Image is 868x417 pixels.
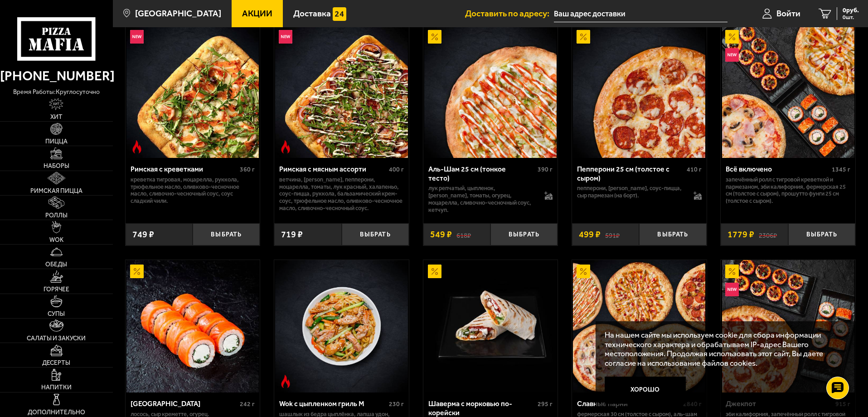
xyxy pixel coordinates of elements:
img: Пепперони 25 см (толстое с сыром) [573,25,705,158]
img: Акционный [428,265,441,278]
a: АкционныйШаверма с морковью по-корейски [423,260,558,392]
img: Острое блюдо [279,375,292,388]
span: 390 г [538,166,553,173]
img: Акционный [725,265,739,278]
a: НовинкаОстрое блюдоРимская с мясным ассорти [274,25,409,158]
div: Римская с мясным ассорти [279,165,387,173]
img: Филадельфия [126,260,259,392]
img: Акционный [428,30,441,44]
img: Шаверма с морковью по-корейски [424,260,557,392]
span: 1779 ₽ [727,230,754,239]
span: 295 г [538,400,553,408]
img: Новинка [725,283,739,296]
div: [GEOGRAPHIC_DATA] [131,399,238,408]
span: 400 г [389,166,404,173]
input: Ваш адрес доставки [554,5,727,22]
button: Выбрать [490,223,558,245]
span: Доставить по адресу: [465,9,554,18]
span: 719 ₽ [281,230,303,239]
button: Выбрать [639,223,706,245]
button: Выбрать [788,223,855,245]
span: Хит [50,114,63,120]
p: Запечённый ролл с тигровой креветкой и пармезаном, Эби Калифорния, Фермерская 25 см (толстое с сы... [726,176,850,205]
s: 591 ₽ [605,230,620,239]
span: Дополнительно [28,409,85,416]
span: 230 г [389,400,404,408]
span: Наборы [44,163,69,169]
span: Роллы [45,212,68,219]
span: 1345 г [832,166,850,173]
span: 242 г [240,400,255,408]
span: Римская пицца [30,188,82,194]
p: ветчина, [PERSON_NAME], пепперони, моцарелла, томаты, лук красный, халапеньо, соус-пицца, руккола... [279,176,404,212]
div: Аль-Шам 25 см (тонкое тесто) [428,165,536,182]
img: Аль-Шам 25 см (тонкое тесто) [424,25,557,158]
img: Новинка [130,30,144,44]
div: Всё включено [726,165,829,173]
img: Римская с мясным ассорти [275,25,407,158]
a: Острое блюдоWok с цыпленком гриль M [274,260,409,392]
span: Супы [48,311,65,317]
p: креветка тигровая, моцарелла, руккола, трюфельное масло, оливково-чесночное масло, сливочно-чесно... [131,176,255,205]
img: Новинка [279,30,292,44]
a: АкционныйСлавные парни [572,260,707,392]
a: АкционныйНовинкаВсё включено [721,25,855,158]
img: Славные парни [573,260,705,392]
div: Шаверма с морковью по-корейски [428,399,536,417]
button: Выбрать [193,223,260,245]
img: Акционный [577,30,590,44]
span: 749 ₽ [132,230,154,239]
span: Войти [776,9,800,18]
img: Острое блюдо [279,140,292,154]
span: Десерты [42,360,70,366]
span: 499 ₽ [579,230,601,239]
span: Салаты и закуски [27,335,86,342]
img: Wok с цыпленком гриль M [275,260,407,392]
span: 410 г [687,166,702,173]
span: Пицца [45,138,68,145]
span: Доставка [293,9,331,18]
p: На нашем сайте мы используем cookie для сбора информации технического характера и обрабатываем IP... [605,330,842,368]
button: Выбрать [342,223,409,245]
div: Славные парни [577,399,681,408]
a: АкционныйФиладельфия [126,260,260,392]
img: 15daf4d41897b9f0e9f617042186c801.svg [333,7,346,21]
img: Римская с креветками [126,25,259,158]
img: Всё включено [722,25,854,158]
span: Обеды [45,261,67,268]
button: Хорошо [605,377,686,404]
span: [GEOGRAPHIC_DATA] [135,9,221,18]
a: НовинкаОстрое блюдоРимская с креветками [126,25,260,158]
span: Горячее [44,286,69,293]
img: Акционный [725,30,739,44]
span: 0 руб. [843,7,859,14]
div: Римская с креветками [131,165,238,173]
img: Акционный [577,265,590,278]
a: АкционныйНовинкаДжекпот [721,260,855,392]
span: 360 г [240,166,255,173]
span: Акции [242,9,272,18]
p: лук репчатый, цыпленок, [PERSON_NAME], томаты, огурец, моцарелла, сливочно-чесночный соус, кетчуп. [428,185,536,214]
span: WOK [49,237,63,243]
span: Напитки [41,384,72,391]
span: 549 ₽ [430,230,452,239]
a: АкционныйАль-Шам 25 см (тонкое тесто) [423,25,558,158]
img: Акционный [130,265,144,278]
div: Пепперони 25 см (толстое с сыром) [577,165,684,182]
img: Джекпот [722,260,854,392]
img: Новинка [725,48,739,62]
p: пепперони, [PERSON_NAME], соус-пицца, сыр пармезан (на борт). [577,185,684,199]
span: 0 шт. [843,15,859,20]
s: 618 ₽ [456,230,471,239]
a: АкционныйПепперони 25 см (толстое с сыром) [572,25,707,158]
s: 2306 ₽ [759,230,777,239]
div: Wok с цыпленком гриль M [279,399,387,408]
img: Острое блюдо [130,140,144,154]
